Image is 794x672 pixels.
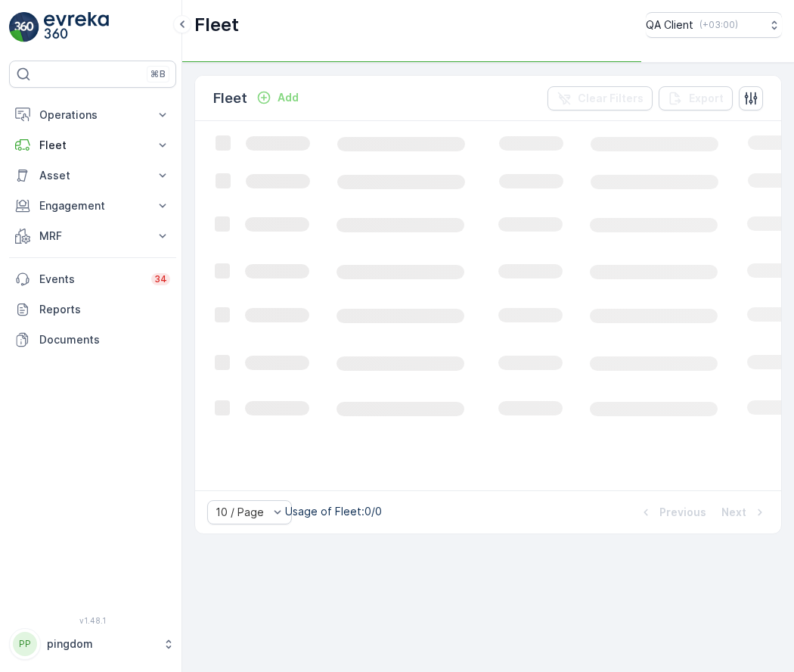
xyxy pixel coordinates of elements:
[9,616,176,625] span: v 1.48.1
[646,17,693,33] p: QA Client
[250,89,305,107] button: Add
[285,504,382,519] p: Usage of Fleet : 0/0
[213,88,247,109] p: Fleet
[39,272,142,287] p: Events
[9,628,176,660] button: PPpingdom
[699,19,738,31] p: ( +03:00 )
[39,302,170,317] p: Reports
[13,632,37,656] div: PP
[9,221,176,251] button: MRF
[154,273,167,285] p: 34
[278,90,299,105] p: Add
[39,198,146,213] p: Engagement
[9,100,176,130] button: Operations
[44,12,109,42] img: logo_light-DOdMpM7g.png
[721,505,746,520] p: Next
[547,86,653,110] button: Clear Filters
[39,168,146,183] p: Asset
[720,503,769,521] button: Next
[9,294,176,325] a: Reports
[9,191,176,221] button: Engagement
[39,107,146,123] p: Operations
[578,91,644,106] p: Clear Filters
[637,503,708,521] button: Previous
[47,636,155,652] p: pingdom
[659,86,733,110] button: Export
[39,229,146,244] p: MRF
[150,68,166,80] p: ⌘B
[194,13,239,37] p: Fleet
[689,91,724,106] p: Export
[9,264,176,294] a: Events34
[9,325,176,355] a: Documents
[39,138,146,153] p: Fleet
[9,160,176,191] button: Asset
[39,332,170,347] p: Documents
[646,12,782,38] button: QA Client(+03:00)
[659,505,706,520] p: Previous
[9,130,176,160] button: Fleet
[9,12,39,42] img: logo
